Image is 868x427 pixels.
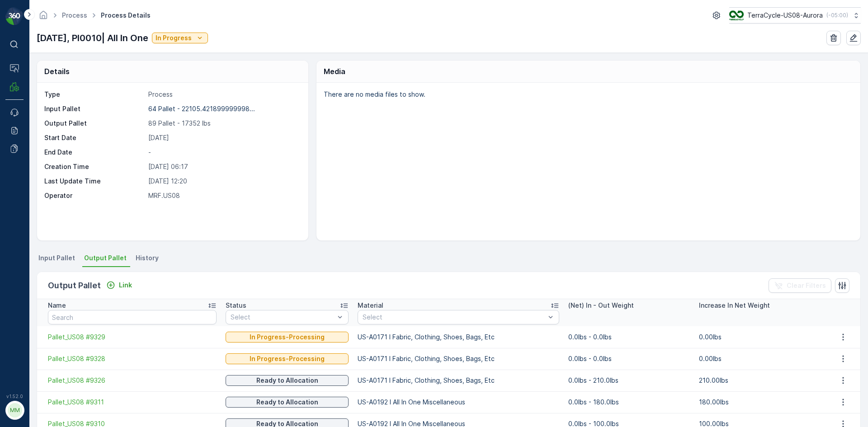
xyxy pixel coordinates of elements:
[826,12,848,19] p: ( -05:00 )
[747,11,823,20] p: TerraCycle-US08-Aurora
[699,354,821,363] p: 0.00lbs
[568,354,690,363] p: 0.0lbs - 0.0lbs
[62,11,87,19] a: Process
[148,105,255,113] p: 64 Pallet - 22105.421899999998...
[358,333,559,342] p: US-A0171 I Fabric, Clothing, Shoes, Bags, Etc
[48,376,217,385] a: Pallet_US08 #9326
[38,14,48,21] a: Homepage
[226,301,246,310] p: Status
[48,310,217,324] input: Search
[44,148,145,157] p: End Date
[48,398,217,407] a: Pallet_US08 #9311
[256,376,318,385] p: Ready to Allocation
[729,10,744,20] img: image_ci7OI47.png
[103,280,136,291] button: Link
[363,313,545,322] p: Select
[48,279,101,292] p: Output Pallet
[148,148,299,157] p: -
[358,398,559,407] p: US-A0192 I All In One Miscellaneous
[44,162,145,171] p: Creation Time
[699,376,821,385] p: 210.00lbs
[5,394,24,399] span: v 1.52.0
[324,66,345,77] p: Media
[699,398,821,407] p: 180.00lbs
[156,33,192,42] p: In Progress
[44,191,145,200] p: Operator
[44,133,145,142] p: Start Date
[148,191,299,200] p: MRF.US08
[324,90,851,99] p: There are no media files to show.
[256,398,318,407] p: Ready to Allocation
[729,7,861,23] button: TerraCycle-US08-Aurora(-05:00)
[44,177,145,186] p: Last Update Time
[44,104,145,113] p: Input Pallet
[99,11,152,20] span: Process Details
[38,253,75,263] span: Input Pallet
[152,33,208,43] button: In Progress
[44,119,145,128] p: Output Pallet
[231,313,335,322] p: Select
[5,7,24,25] img: logo
[44,66,70,77] p: Details
[568,301,634,310] p: (Net) In - Out Weight
[699,301,770,310] p: Increase In Net Weight
[226,397,349,408] button: Ready to Allocation
[136,253,159,263] span: History
[148,119,299,128] p: 89 Pallet - 17352 lbs
[48,354,217,363] a: Pallet_US08 #9328
[84,253,127,263] span: Output Pallet
[148,162,299,171] p: [DATE] 06:17
[250,354,325,363] p: In Progress-Processing
[148,133,299,142] p: [DATE]
[769,278,831,293] button: Clear Filters
[787,281,826,290] p: Clear Filters
[358,301,383,310] p: Material
[48,301,66,310] p: Name
[358,354,559,363] p: US-A0171 I Fabric, Clothing, Shoes, Bags, Etc
[5,401,24,420] button: MM
[226,375,349,386] button: Ready to Allocation
[119,281,132,290] p: Link
[250,333,325,342] p: In Progress-Processing
[48,333,217,342] a: Pallet_US08 #9329
[44,90,145,99] p: Type
[226,332,349,343] button: In Progress-Processing
[568,398,690,407] p: 0.0lbs - 180.0lbs
[699,333,821,342] p: 0.00lbs
[37,31,148,45] p: [DATE], PI0010| All In One
[226,353,349,364] button: In Progress-Processing
[8,403,22,418] div: MM
[148,177,299,186] p: [DATE] 12:20
[358,376,559,385] p: US-A0171 I Fabric, Clothing, Shoes, Bags, Etc
[568,376,690,385] p: 0.0lbs - 210.0lbs
[148,90,299,99] p: Process
[568,333,690,342] p: 0.0lbs - 0.0lbs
